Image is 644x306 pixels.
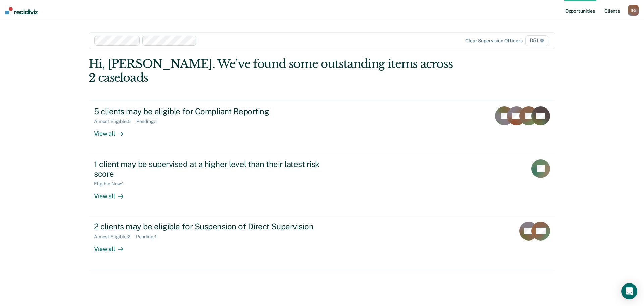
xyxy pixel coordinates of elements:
[94,222,329,231] div: 2 clients may be eligible for Suspension of Direct Supervision
[136,119,162,124] div: Pending : 1
[465,38,522,44] div: Clear supervision officers
[525,35,548,46] span: D51
[136,234,162,240] div: Pending : 1
[94,239,131,253] div: View all
[5,7,38,14] img: Recidiviz
[94,159,329,179] div: 1 client may be supervised at a higher level than their latest risk score
[89,216,555,269] a: 2 clients may be eligible for Suspension of Direct SupervisionAlmost Eligible:2Pending:1View all
[94,124,131,137] div: View all
[628,5,639,16] button: SG
[94,106,329,116] div: 5 clients may be eligible for Compliant Reporting
[621,283,637,299] div: Open Intercom Messenger
[89,101,555,154] a: 5 clients may be eligible for Compliant ReportingAlmost Eligible:5Pending:1View all
[89,154,555,216] a: 1 client may be supervised at a higher level than their latest risk scoreEligible Now:1View all
[94,119,136,124] div: Almost Eligible : 5
[94,187,131,200] div: View all
[628,5,639,16] div: S G
[94,181,129,187] div: Eligible Now : 1
[89,57,462,85] div: Hi, [PERSON_NAME]. We’ve found some outstanding items across 2 caseloads
[94,234,136,240] div: Almost Eligible : 2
